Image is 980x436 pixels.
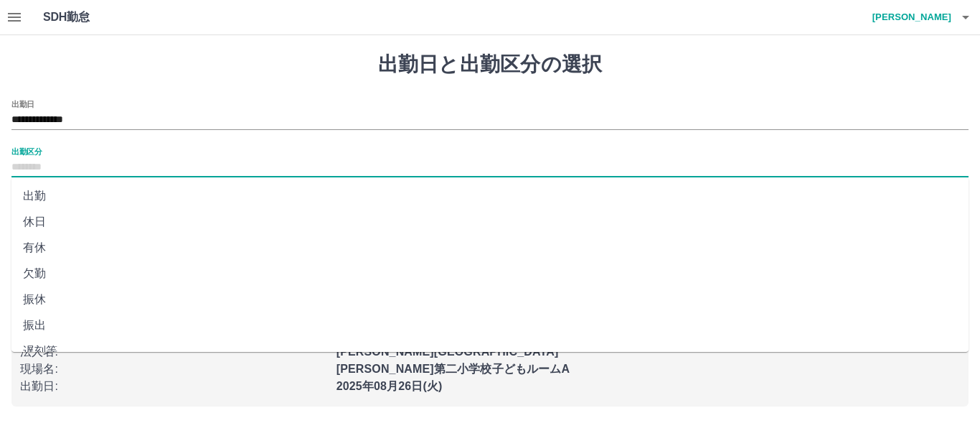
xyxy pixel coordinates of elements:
[11,287,969,312] li: 振休
[11,261,969,287] li: 欠勤
[20,361,328,378] p: 現場名 :
[11,235,969,261] li: 有休
[11,146,42,157] label: 出勤区分
[11,209,969,235] li: 休日
[11,312,969,338] li: 振出
[11,338,969,364] li: 遅刻等
[11,183,969,209] li: 出勤
[336,363,570,375] b: [PERSON_NAME]第二小学校子どもルームA
[336,380,443,392] b: 2025年08月26日(火)
[20,378,328,395] p: 出勤日 :
[11,52,969,77] h1: 出勤日と出勤区分の選択
[11,98,34,109] label: 出勤日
